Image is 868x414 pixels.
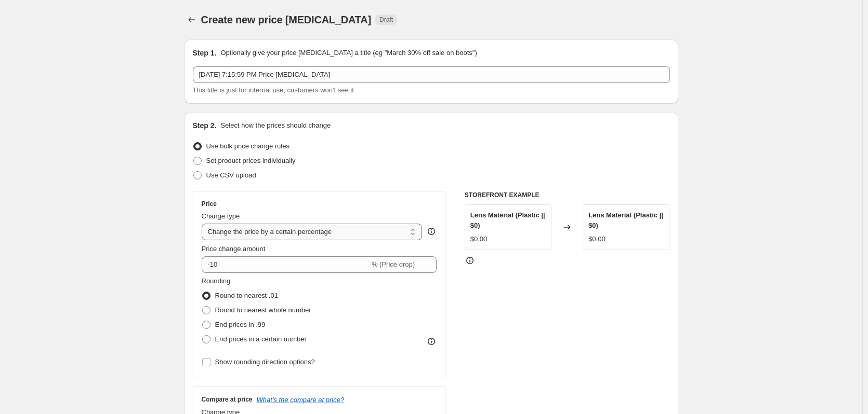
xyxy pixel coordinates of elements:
span: Draft [379,16,393,24]
span: Price change amount [202,245,266,253]
span: Show rounding direction options? [215,358,315,366]
input: 30% off holiday sale [193,66,670,83]
span: Use bulk price change rules [206,142,290,150]
span: Use CSV upload [206,171,256,179]
span: Set product prices individually [206,157,296,164]
input: -15 [202,256,370,273]
span: This title is just for internal use, customers won't see it [193,86,354,94]
span: Rounding [202,277,231,285]
div: help [426,226,437,237]
span: % (Price drop) [372,260,415,268]
span: Lens Material (Plastic || $0) [588,211,663,229]
span: Round to nearest .01 [215,292,278,299]
h2: Step 1. [193,48,217,58]
div: $0.00 [588,234,606,244]
h6: STOREFRONT EXAMPLE [465,191,670,199]
span: Change type [202,212,240,220]
span: Create new price [MEDICAL_DATA] [201,14,372,25]
span: End prices in .99 [215,321,266,328]
p: Select how the prices should change [220,120,331,131]
div: $0.00 [470,234,488,244]
h3: Compare at price [202,395,253,404]
span: End prices in a certain number [215,335,307,343]
p: Optionally give your price [MEDICAL_DATA] a title (eg "March 30% off sale on boots") [220,48,477,58]
h2: Step 2. [193,120,217,131]
span: Lens Material (Plastic || $0) [470,211,545,229]
span: Round to nearest whole number [215,306,311,314]
h3: Price [202,200,217,208]
button: What's the compare at price? [257,396,345,404]
button: Price change jobs [185,12,199,27]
